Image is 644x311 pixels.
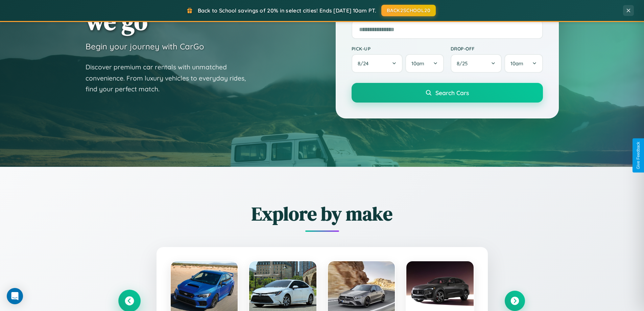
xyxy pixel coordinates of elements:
button: 8/24 [352,54,403,73]
span: 10am [510,60,523,67]
h2: Explore by make [119,201,525,227]
p: Discover premium car rentals with unmatched convenience. From luxury vehicles to everyday rides, ... [86,62,255,95]
span: Back to School savings of 20% in select cities! Ends [DATE] 10am PT. [198,7,376,14]
span: 8 / 24 [358,60,372,67]
label: Drop-off [451,46,543,51]
h3: Begin your journey with CarGo [86,41,204,51]
button: 10am [405,54,444,73]
label: Pick-up [352,46,444,51]
span: 8 / 25 [457,60,471,67]
span: Search Cars [435,89,469,96]
button: 8/25 [451,54,502,73]
button: Search Cars [352,83,543,103]
button: BACK2SCHOOL20 [381,5,436,16]
span: 10am [411,60,424,67]
div: Open Intercom Messenger [7,288,23,304]
button: 10am [504,54,543,73]
div: Give Feedback [636,142,641,169]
